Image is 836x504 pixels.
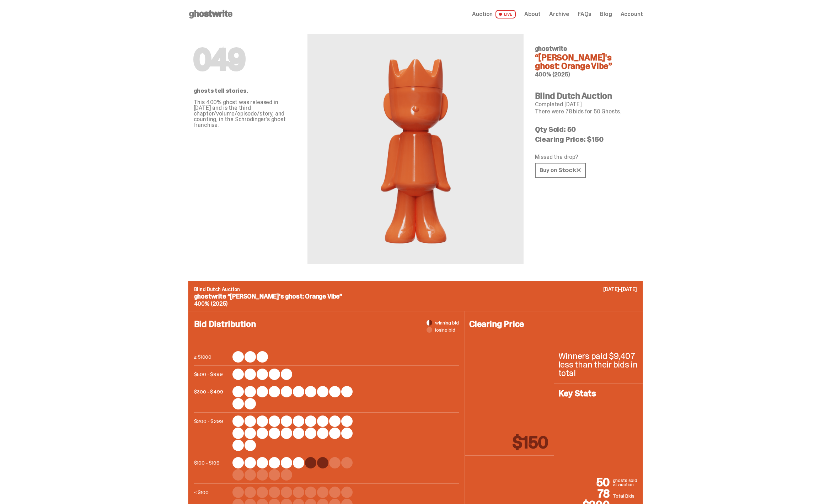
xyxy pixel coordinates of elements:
p: $200 - $299 [194,415,230,451]
p: Blind Dutch Auction [194,287,637,292]
p: Winners paid $9,407 less than their bids in total [558,352,638,377]
p: 50 [558,477,613,488]
p: Clearing Price: $150 [535,136,637,143]
h4: “[PERSON_NAME]'s ghost: Orange Vibe” [535,53,637,70]
p: Completed [DATE] [535,102,637,107]
p: $500 - $999 [194,369,230,380]
p: [DATE]-[DATE] [603,287,637,292]
span: losing bid [435,327,455,332]
h4: Clearing Price [469,320,550,328]
p: $300 - $499 [194,386,230,409]
p: ghosts sold at auction [613,478,638,488]
p: Missed the drop? [535,154,637,160]
a: Auction LIVE [472,10,515,18]
span: Auction [472,11,493,17]
h4: Blind Dutch Auction [535,92,637,100]
p: Total Bids [613,492,638,499]
span: LIVE [495,10,516,18]
span: winning bid [435,320,459,325]
img: ghostwrite&ldquo;Schrödinger's ghost: Orange Vibe&rdquo; [373,51,458,247]
p: There were 78 bids for 50 Ghosts. [535,109,637,114]
span: 400% (2025) [535,71,570,78]
h1: 049 [194,45,296,74]
a: Archive [549,11,569,17]
p: Qty Sold: 50 [535,126,637,133]
p: $100 - $199 [194,457,230,481]
span: ghostwrite [535,44,567,53]
p: $150 [513,434,548,451]
p: ghosts tell stories. [194,88,296,94]
p: 78 [558,488,613,499]
a: Blog [600,11,612,17]
span: 400% (2025) [194,300,227,307]
h4: Bid Distribution [194,320,459,351]
a: Account [621,11,643,17]
p: This 400% ghost was released in [DATE] and is the third chapter/volume/episode/story, and countin... [194,100,296,128]
a: FAQs [578,11,591,17]
a: About [524,11,541,17]
h4: Key Stats [558,389,638,398]
p: ≥ $1000 [194,351,230,363]
p: ghostwrite “[PERSON_NAME]'s ghost: Orange Vibe” [194,293,637,300]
